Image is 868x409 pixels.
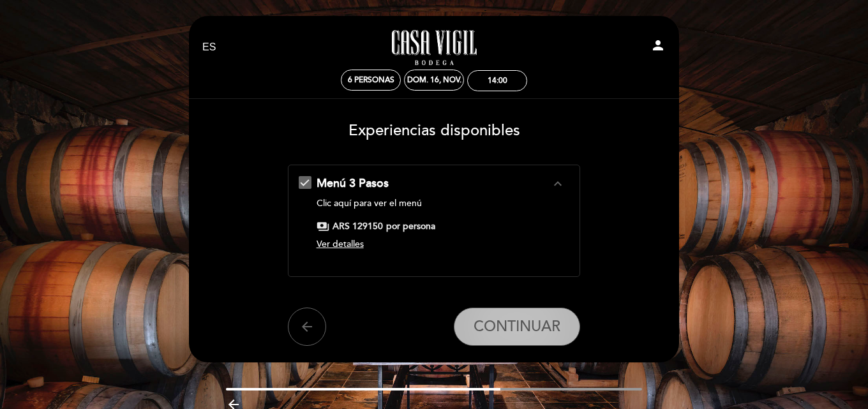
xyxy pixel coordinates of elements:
button: expand_less [546,175,569,192]
span: Menú 3 Pasos [317,176,389,190]
button: person [650,38,666,57]
span: CONTINUAR [474,318,560,336]
button: arrow_back [288,308,326,346]
a: Casa Vigil - Restaurante [354,30,514,65]
span: Ver detalles [317,239,364,249]
i: expand_less [550,176,565,191]
div: dom. 16, nov. [407,75,461,85]
md-checkbox: Menú 3 Pasos expand_less Clic aquí para ver el menú payments ARS 129150 por persona Ver detalles [299,175,570,256]
div: 14:00 [488,76,507,86]
i: arrow_back [299,319,315,334]
i: person [650,38,666,53]
span: por persona [386,220,435,233]
span: Experiencias disponibles [348,121,520,140]
a: Clic aquí para ver el menú [317,198,422,209]
span: payments [317,220,329,233]
span: ARS 129150 [333,220,383,233]
button: CONTINUAR [454,308,580,346]
span: 6 personas [348,75,394,85]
